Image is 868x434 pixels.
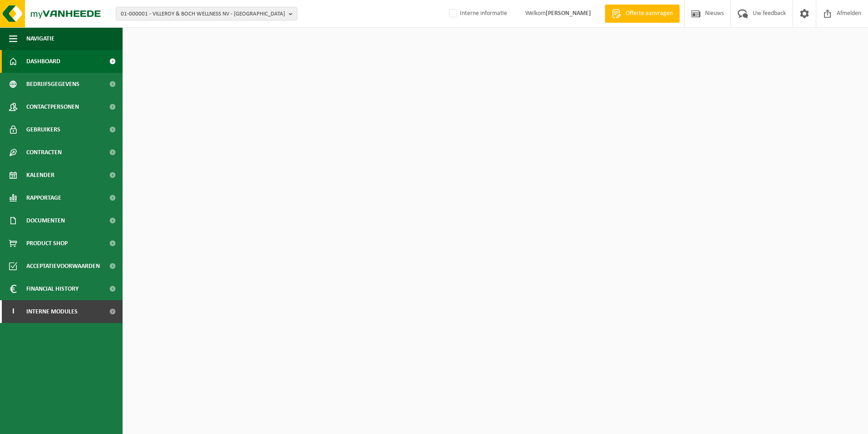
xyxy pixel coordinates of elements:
[26,187,61,209] span: Rapportage
[26,164,54,187] span: Kalender
[26,27,54,50] span: Navigatie
[447,7,507,20] label: Interne informatie
[116,7,297,20] button: 01-000001 - VILLEROY & BOCH WELLNESS NV - [GEOGRAPHIC_DATA]
[623,9,675,18] span: Offerte aanvragen
[546,10,591,17] strong: [PERSON_NAME]
[26,141,62,164] span: Contracten
[605,5,680,23] a: Offerte aanvragen
[26,232,68,255] span: Product Shop
[26,118,60,141] span: Gebruikers
[26,278,79,300] span: Financial History
[121,7,285,21] span: 01-000001 - VILLEROY & BOCH WELLNESS NV - [GEOGRAPHIC_DATA]
[26,96,79,118] span: Contactpersonen
[26,255,100,278] span: Acceptatievoorwaarden
[9,300,17,323] span: I
[26,300,78,323] span: Interne modules
[26,209,65,232] span: Documenten
[26,73,79,96] span: Bedrijfsgegevens
[26,50,60,73] span: Dashboard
